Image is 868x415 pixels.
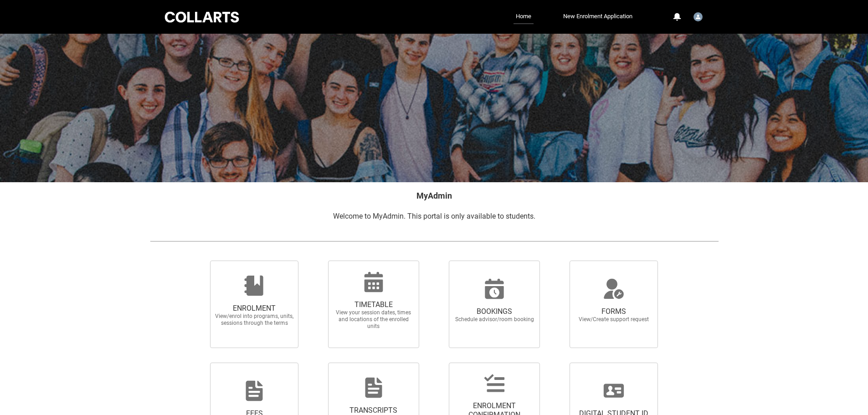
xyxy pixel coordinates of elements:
[150,190,719,202] h2: MyAdmin
[334,406,414,415] span: TRANSCRIPTS
[214,313,294,327] span: View/enrol into programs, units, sessions through the terms
[333,212,535,220] span: Welcome to MyAdmin. This portal is only available to students.
[334,300,414,309] span: TIMETABLE
[574,316,654,323] span: View/Create support request
[214,304,294,313] span: ENROLMENT
[514,10,534,24] a: Home
[334,309,414,330] span: View your session dates, times and locations of the enrolled units
[454,307,534,316] span: BOOKINGS
[561,10,635,23] a: New Enrolment Application
[574,307,654,316] span: FORMS
[454,316,534,323] span: Schedule advisor/room booking
[691,9,705,23] button: User Profile Student.ccharles.7161
[693,12,703,21] img: Student.ccharles.7161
